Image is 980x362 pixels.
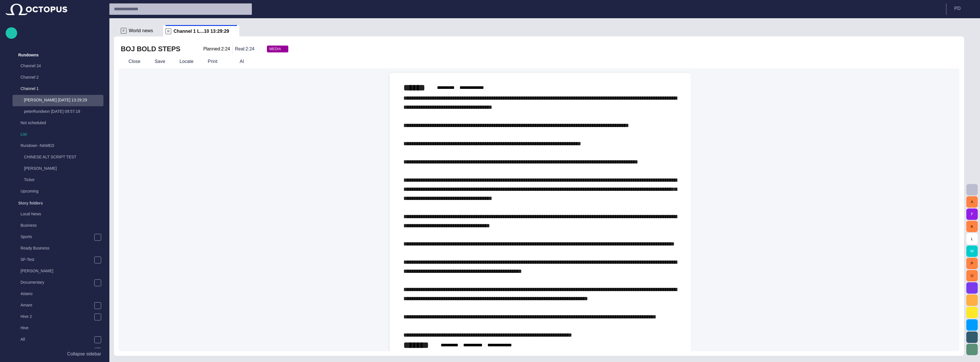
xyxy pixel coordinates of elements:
p: Sports [21,234,94,240]
p: Real: 2:24 [235,46,255,52]
p: List [21,131,103,137]
button: MEDIA [267,44,288,54]
p: Hive 2 [21,314,94,319]
div: CHINESE ALT SCRIPT TEST [13,152,103,163]
div: Story molder [9,345,103,357]
p: Ticker [24,177,103,183]
p: Local News [21,211,103,217]
div: Local News [9,209,103,220]
div: FWorld news [119,25,163,36]
button: P [966,258,978,269]
p: Ready Business [21,245,103,251]
p: Hive [21,325,103,331]
div: Hive [9,323,103,334]
div: Ticker [13,175,103,186]
p: SF-Test [21,257,94,262]
p: Planned: 2:24 [203,46,230,52]
div: [PERSON_NAME] [13,163,103,175]
div: List [9,129,103,140]
p: Channel 2 [21,74,92,80]
div: All [9,334,103,345]
div: SF-Test [9,254,103,266]
button: Print [198,56,227,67]
p: Story molder [21,348,94,353]
div: Amare [9,300,103,311]
span: MEDIA [269,46,281,52]
button: M [966,246,978,257]
div: Business [9,220,103,232]
div: peterRundwon [DATE] 09:57:18 [13,106,103,118]
button: U [966,270,978,281]
p: R [166,28,171,34]
p: Rundown -NAMED [21,143,92,148]
p: P D [954,5,961,12]
p: Channel 1 [21,86,92,91]
button: Collapse sidebar [6,348,103,360]
p: Not scheduled [21,120,92,126]
p: Business [21,222,103,228]
button: AI [230,56,246,67]
p: Amare [21,302,94,308]
div: Documentary [9,277,103,289]
p: Upcoming [21,188,92,194]
button: A [966,196,978,208]
button: Locate [170,56,195,67]
p: peterRundwon [DATE] 09:57:18 [24,109,103,114]
p: Channel 24 [21,63,92,69]
div: Ready Business [9,243,103,254]
span: Channel 1 L...10 13:29:29 [173,28,229,34]
div: Sports [9,232,103,243]
p: Collapse sidebar [67,351,101,357]
p: [PERSON_NAME] [DATE] 13:29:29 [24,97,103,103]
button: F [966,208,978,220]
p: 4stano [21,291,103,296]
p: Documentary [21,279,94,285]
img: Octopus News Room [6,4,67,15]
div: 4stano [9,289,103,300]
p: [PERSON_NAME] [21,268,103,274]
button: PD [950,3,977,14]
div: Hive 2 [9,311,103,323]
div: [PERSON_NAME] [DATE] 13:29:29 [13,95,103,106]
h2: BOJ BOLD STEPS [121,44,180,54]
button: Save [145,56,167,67]
p: F [121,28,126,34]
button: K [966,221,978,232]
p: All [21,336,94,342]
p: Rundowns [18,52,39,58]
div: RChannel 1 L...10 13:29:29 [163,25,239,36]
p: CHINESE ALT SCRIPT TEST [24,154,103,160]
button: Close [119,56,142,67]
div: [PERSON_NAME] [9,266,103,277]
button: L [966,233,978,244]
p: Story folders [18,200,43,206]
ul: main menu [6,49,103,348]
span: World news [129,28,153,34]
p: [PERSON_NAME] [24,165,103,171]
